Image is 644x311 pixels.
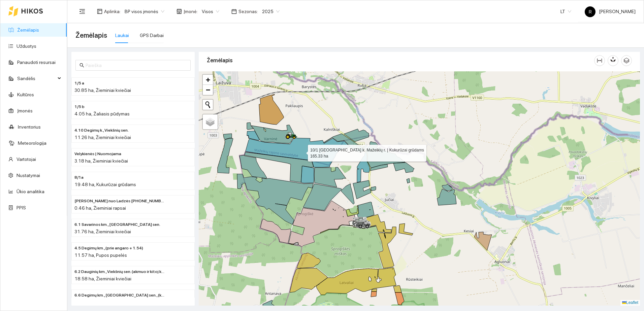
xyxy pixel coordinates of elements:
[74,221,160,228] span: 6.1 Savarinos km., Viekšnių sen.
[140,32,164,39] div: GPS Darbai
[74,276,131,281] span: 18.58 ha, Žieminiai kviečiai
[17,72,56,85] span: Sandėlis
[74,252,127,258] span: 11.57 ha, Pupos pupelės
[17,60,56,65] a: Panaudoti resursai
[17,27,39,33] a: Žemėlapis
[176,9,182,14] span: shop
[17,157,36,162] a: Vartotojai
[74,245,143,251] span: 4.5 Degimų km., (prie angaro + 1.54)
[17,173,40,178] a: Nustatymai
[75,30,107,41] span: Žemėlapis
[594,55,605,66] button: column-width
[86,62,187,69] input: Paieška
[74,111,130,116] span: 4.05 ha, Žaliasis pūdymas
[74,80,84,87] span: 1/5 a
[585,9,636,14] span: [PERSON_NAME]
[74,104,85,110] span: 1/5 b
[74,174,84,181] span: 8/1a
[74,292,165,299] span: 6.6 Degimų km., Savarinos sen., (kitoj pusėj malūno)
[74,182,136,187] span: 19.48 ha, Kukurūzai grūdams
[75,5,89,18] button: menu-fold
[74,127,129,134] span: 4.10 Degimų k., Viekšnių sen.
[79,63,84,68] span: search
[231,9,237,14] span: calendar
[79,8,85,14] span: menu-fold
[203,85,213,95] a: Zoom out
[589,6,592,17] span: R
[184,8,198,15] span: Įmonė :
[74,151,121,157] span: Velykienės | Nuomojama
[203,100,213,110] button: Initiate a new search
[17,92,34,97] a: Kultūros
[97,9,102,14] span: layout
[74,229,131,234] span: 31.76 ha, Žieminiai kviečiai
[17,108,33,113] a: Įmonės
[202,6,219,16] span: Visos
[17,205,26,210] a: PPIS
[74,198,165,204] span: Paškevičiaus Felikso nuo Ladzės (2) 229525-2470 - 2
[104,8,121,15] span: Aplinka :
[203,75,213,85] a: Zoom in
[238,8,258,15] span: Sezonas :
[594,58,605,63] span: column-width
[18,140,46,146] a: Meteorologija
[560,6,571,16] span: LT
[206,85,210,94] span: −
[74,88,131,93] span: 30.85 ha, Žieminiai kviečiai
[74,269,165,275] span: 6.2 Dauginių km., Viekšnių sen. (akmuo ir kitoj kelio pusėj)
[115,32,129,39] div: Laukai
[206,75,210,84] span: +
[74,135,131,140] span: 11.26 ha, Žieminiai kviečiai
[203,114,218,129] a: Layers
[17,43,36,49] a: Užduotys
[207,51,594,70] div: Žemėlapis
[17,189,44,194] a: Ūkio analitika
[74,158,128,164] span: 3.18 ha, Žieminiai kviečiai
[622,300,638,305] a: Leaflet
[74,205,126,211] span: 0.46 ha, Žieminiai rapsai
[125,6,164,16] span: BP visos įmonės
[262,6,280,16] span: 2025
[18,124,41,130] a: Inventorius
